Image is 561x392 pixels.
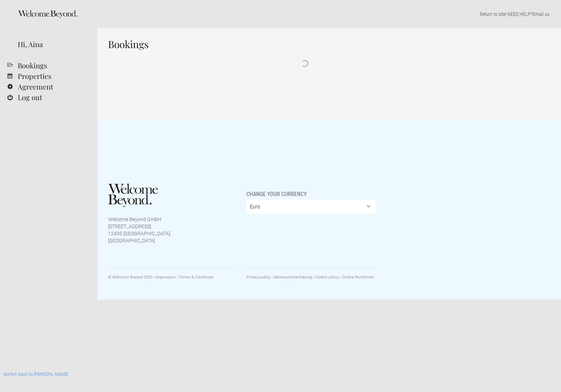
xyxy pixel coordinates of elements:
select: Change your currency [246,200,376,214]
a: Datenschutzerklärung [271,275,312,279]
a: Cookie Richtlinien [340,275,374,279]
a: Email us [533,11,549,17]
a: Privacy policy [246,275,270,279]
img: Welcome Beyond [108,184,158,207]
span: © Welcome Beyond 2025 [108,275,152,279]
span: Change your currency [246,184,307,198]
a: Terms & Conditions [177,275,214,279]
p: | NEED HELP? . [108,11,550,18]
p: Welcome Beyond GmbH [STREET_ADDRESS] 12435 [GEOGRAPHIC_DATA], [GEOGRAPHIC_DATA] [108,216,171,244]
a: Cookie policy [313,275,339,279]
a: Return to site [480,11,505,17]
div: Hi, Aina [18,39,87,50]
h1: Bookings [108,39,501,50]
a: Switch back to [PERSON_NAME] [4,371,68,377]
a: Impressum [153,275,176,279]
